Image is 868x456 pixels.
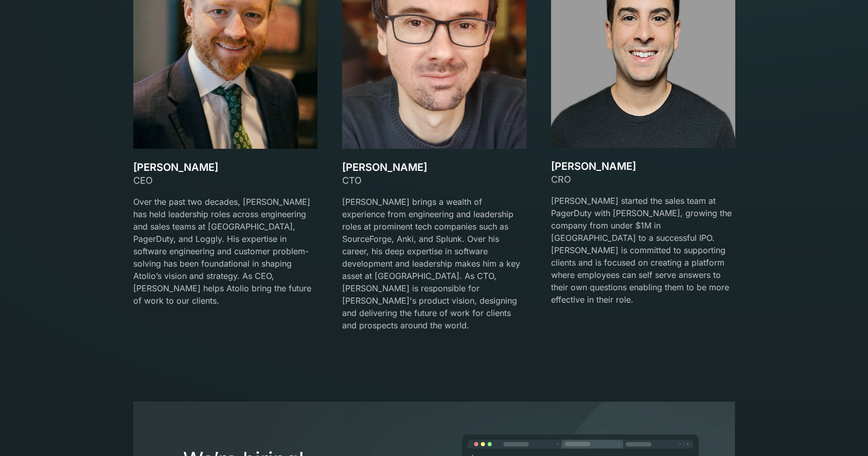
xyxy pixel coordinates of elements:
h3: [PERSON_NAME] [551,160,735,172]
h3: [PERSON_NAME] [342,161,526,173]
p: Over the past two decades, [PERSON_NAME] has held leadership roles across engineering and sales t... [133,196,317,307]
div: CEO [133,173,317,187]
iframe: Chat Widget [817,407,868,456]
div: CTO [342,173,526,187]
h3: [PERSON_NAME] [133,161,317,173]
p: [PERSON_NAME] brings a wealth of experience from engineering and leadership roles at prominent te... [342,196,526,331]
p: [PERSON_NAME] started the sales team at PagerDuty with [PERSON_NAME], growing the company from un... [551,195,735,306]
div: CRO [551,172,735,186]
